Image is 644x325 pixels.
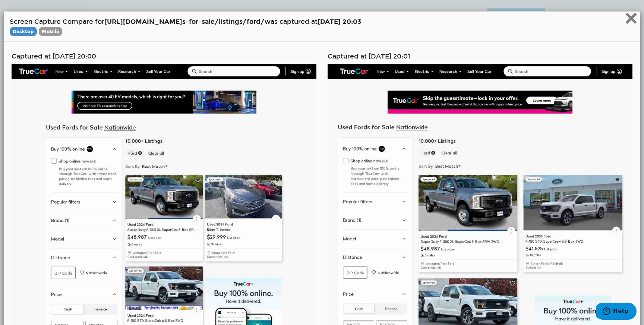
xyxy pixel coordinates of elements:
button: Close [625,12,638,27]
h4: Captured at [DATE] 20:01 [328,53,632,60]
span: [URL][DOMAIN_NAME] [104,18,182,26]
strong: [DATE] 20:03 [318,18,361,26]
h4: Captured at [DATE] 20:00 [12,53,316,60]
h4: Screen Capture Compare for was captured at [10,17,634,36]
span: s-for-sale/listings/ford/ [182,18,265,26]
span: Compare Desktop Screenshots [10,27,37,36]
span: Compare Mobile Screenshots [39,27,62,36]
iframe: Opens a widget where you can find more information [596,303,637,321]
span: × [625,6,638,31]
